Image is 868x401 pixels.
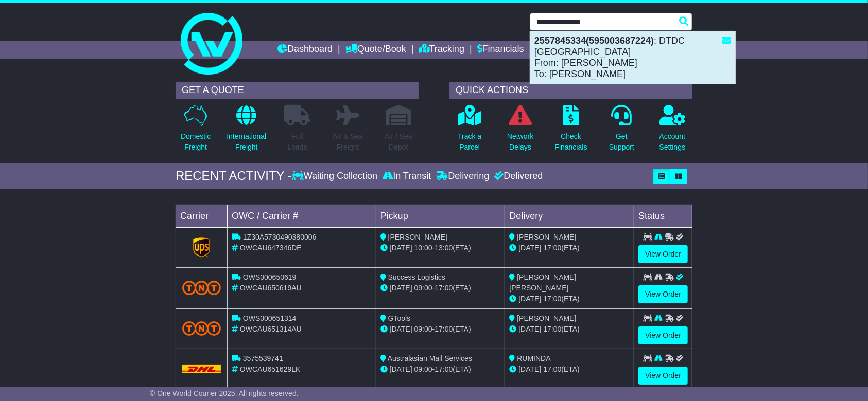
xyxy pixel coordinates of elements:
[182,365,221,373] img: DHL.png
[507,104,534,158] a: NetworkDelays
[240,325,302,333] span: OWCAU651314AU
[333,131,363,153] p: Air & Sea Freight
[388,233,447,241] span: [PERSON_NAME]
[534,35,654,46] strong: 2557845334(595003687224)
[193,237,211,258] img: GetCarrierServiceLogo
[345,41,406,59] a: Quote/Book
[609,131,634,153] p: Get Support
[176,169,292,184] div: RECENT ACTIVITY -
[414,325,432,333] span: 09:00
[182,281,221,295] img: TNT_Domestic.png
[150,389,299,397] span: © One World Courier 2025. All rights reserved.
[180,104,211,158] a: DomesticFreight
[517,314,576,322] span: [PERSON_NAME]
[176,205,228,227] td: Carrier
[518,244,541,252] span: [DATE]
[419,41,464,59] a: Tracking
[609,104,635,158] a: GetSupport
[414,284,432,292] span: 09:00
[543,244,561,252] span: 17:00
[457,104,482,158] a: Track aParcel
[176,82,419,99] div: GET A QUOTE
[243,273,297,281] span: OWS000650619
[509,294,630,304] div: (ETA)
[390,244,412,252] span: [DATE]
[638,245,688,263] a: View Order
[414,365,432,373] span: 09:00
[530,31,735,84] div: : DTDC [GEOGRAPHIC_DATA] From: [PERSON_NAME] To: [PERSON_NAME]
[228,205,376,227] td: OWC / Carrier #
[518,295,541,303] span: [DATE]
[380,243,501,253] div: - (ETA)
[390,365,412,373] span: [DATE]
[554,104,588,158] a: CheckFinancials
[449,82,692,99] div: QUICK ACTIONS
[227,131,266,153] p: International Freight
[543,295,561,303] span: 17:00
[509,324,630,335] div: (ETA)
[243,354,283,362] span: 3575539741
[380,283,501,294] div: - (ETA)
[226,104,267,158] a: InternationalFreight
[435,244,453,252] span: 13:00
[292,171,380,182] div: Waiting Collection
[388,273,445,281] span: Success Logistics
[181,131,211,153] p: Domestic Freight
[240,244,302,252] span: OWCAU647346DE
[634,205,692,227] td: Status
[659,104,686,158] a: AccountSettings
[243,314,297,322] span: OWS000651314
[385,131,412,153] p: Air / Sea Depot
[543,365,561,373] span: 17:00
[277,41,333,59] a: Dashboard
[284,131,310,153] p: Full Loads
[509,364,630,375] div: (ETA)
[659,131,686,153] p: Account Settings
[240,365,301,373] span: OWCAU651629LK
[435,284,453,292] span: 17:00
[507,131,533,153] p: Network Delays
[380,324,501,335] div: - (ETA)
[435,365,453,373] span: 17:00
[518,325,541,333] span: [DATE]
[458,131,481,153] p: Track a Parcel
[543,325,561,333] span: 17:00
[509,243,630,253] div: (ETA)
[435,325,453,333] span: 17:00
[638,367,688,385] a: View Order
[433,171,492,182] div: Delivering
[388,314,411,322] span: GTools
[414,244,432,252] span: 10:00
[390,325,412,333] span: [DATE]
[518,365,541,373] span: [DATE]
[517,233,576,241] span: [PERSON_NAME]
[380,364,501,375] div: - (ETA)
[492,171,543,182] div: Delivered
[240,284,302,292] span: OWCAU650619AU
[376,205,505,227] td: Pickup
[388,354,472,362] span: Australasian Mail Services
[638,285,688,303] a: View Order
[505,205,634,227] td: Delivery
[509,273,576,292] span: [PERSON_NAME] [PERSON_NAME]
[390,284,412,292] span: [DATE]
[517,354,550,362] span: RUMINDA
[182,321,221,335] img: TNT_Domestic.png
[243,233,316,241] span: 1Z30A5730490380006
[380,171,433,182] div: In Transit
[638,326,688,344] a: View Order
[477,41,524,59] a: Financials
[555,131,587,153] p: Check Financials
